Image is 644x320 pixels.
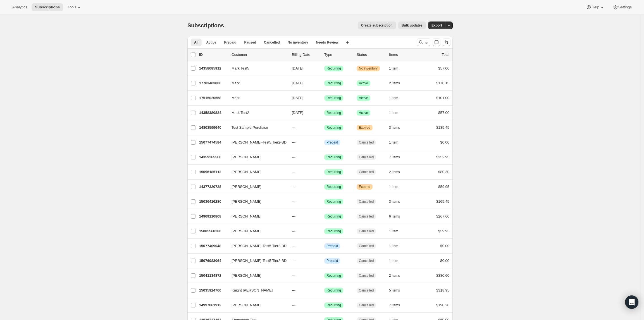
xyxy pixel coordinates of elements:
[232,214,261,219] span: [PERSON_NAME]
[442,52,449,58] p: Total
[389,301,406,309] button: 7 items
[326,140,338,145] span: Prepaid
[292,66,303,70] span: [DATE]
[326,259,338,263] span: Prepaid
[199,138,449,146] div: 15077474584[PERSON_NAME]-Test5 Tier2-BD---InfoPrepaidCancelled1 item$0.00
[199,302,227,308] p: 14997061912
[389,155,400,159] span: 7 items
[343,39,352,46] button: Create new view
[389,79,406,87] button: 2 items
[228,227,284,236] button: [PERSON_NAME]
[436,96,449,100] span: $101.00
[440,244,449,248] span: $0.00
[326,244,338,248] span: Prepaid
[228,197,284,206] button: [PERSON_NAME]
[438,170,449,174] span: $80.30
[292,303,295,307] span: ---
[625,295,638,309] div: Open Intercom Messenger
[436,273,449,278] span: $380.60
[292,214,295,218] span: ---
[232,66,249,71] span: Mark Test5
[359,125,370,130] span: Expired
[199,109,449,117] div: 14358380824Mark Test2[DATE]SuccessRecurringSuccessActive1 item$57.00
[438,229,449,233] span: $59.95
[359,259,374,263] span: Cancelled
[32,3,63,11] button: Subscriptions
[326,303,341,307] span: Recurring
[326,199,341,204] span: Recurring
[199,154,227,160] p: 14359265560
[389,242,404,250] button: 1 item
[68,5,76,9] span: Tools
[359,303,374,307] span: Cancelled
[326,111,341,115] span: Recurring
[199,198,449,206] div: 15036416280[PERSON_NAME]---SuccessRecurringCancelled3 items$165.45
[389,212,406,220] button: 6 items
[292,229,295,233] span: ---
[359,81,368,85] span: Active
[326,66,341,71] span: Recurring
[232,273,261,278] span: [PERSON_NAME]
[292,125,295,130] span: ---
[228,182,284,191] button: [PERSON_NAME]
[438,66,449,70] span: $57.00
[326,185,341,189] span: Recurring
[228,271,284,280] button: [PERSON_NAME]
[326,170,341,174] span: Recurring
[232,258,287,264] span: [PERSON_NAME]-Test5 Tier2-BD
[436,81,449,85] span: $170.15
[389,199,400,204] span: 3 items
[389,153,406,161] button: 7 items
[199,125,227,130] p: 14803599640
[194,40,198,45] span: All
[199,273,227,278] p: 15041134872
[264,40,280,45] span: Cancelled
[199,212,449,220] div: 14969110808[PERSON_NAME]---SuccessRecurringCancelled6 items$267.60
[436,199,449,204] span: $165.45
[359,185,370,189] span: Expired
[359,244,374,248] span: Cancelled
[389,52,417,58] div: Items
[359,199,374,204] span: Cancelled
[199,243,227,249] p: 15077409048
[389,257,404,265] button: 1 item
[359,170,374,174] span: Cancelled
[9,3,30,11] button: Analytics
[359,140,374,145] span: Cancelled
[389,125,400,130] span: 3 items
[232,80,240,86] span: Mark
[232,52,287,58] p: Customer
[389,81,400,85] span: 2 items
[199,153,449,161] div: 14359265560[PERSON_NAME]---SuccessRecurringCancelled7 items$252.95
[232,199,261,204] span: [PERSON_NAME]
[199,272,449,280] div: 15041134872[PERSON_NAME]---SuccessRecurringCancelled2 items$380.60
[359,288,374,293] span: Cancelled
[199,52,227,58] p: ID
[292,170,295,174] span: ---
[389,303,400,307] span: 7 items
[199,140,227,145] p: 15077474584
[199,257,449,265] div: 15076983064[PERSON_NAME]-Test5 Tier2-BD---InfoPrepaidCancelled1 item$0.00
[228,123,284,132] button: Test SamplerPurchase
[292,244,295,248] span: ---
[199,199,227,204] p: 15036416280
[433,38,440,46] button: Customize table column order and visibility
[417,38,430,46] button: Search and filter results
[324,52,352,58] div: Type
[228,256,284,265] button: [PERSON_NAME]-Test5 Tier2-BD
[436,214,449,218] span: $267.60
[12,5,27,9] span: Analytics
[224,40,236,45] span: Prepaid
[389,288,400,293] span: 5 items
[358,22,396,29] button: Create subscription
[228,301,284,310] button: [PERSON_NAME]
[199,184,227,190] p: 14377320728
[389,286,406,294] button: 5 items
[199,95,227,101] p: 17515020568
[359,155,374,159] span: Cancelled
[389,140,398,145] span: 1 item
[228,212,284,221] button: [PERSON_NAME]
[232,125,268,130] span: Test SamplerPurchase
[389,183,404,191] button: 1 item
[431,23,442,28] span: Export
